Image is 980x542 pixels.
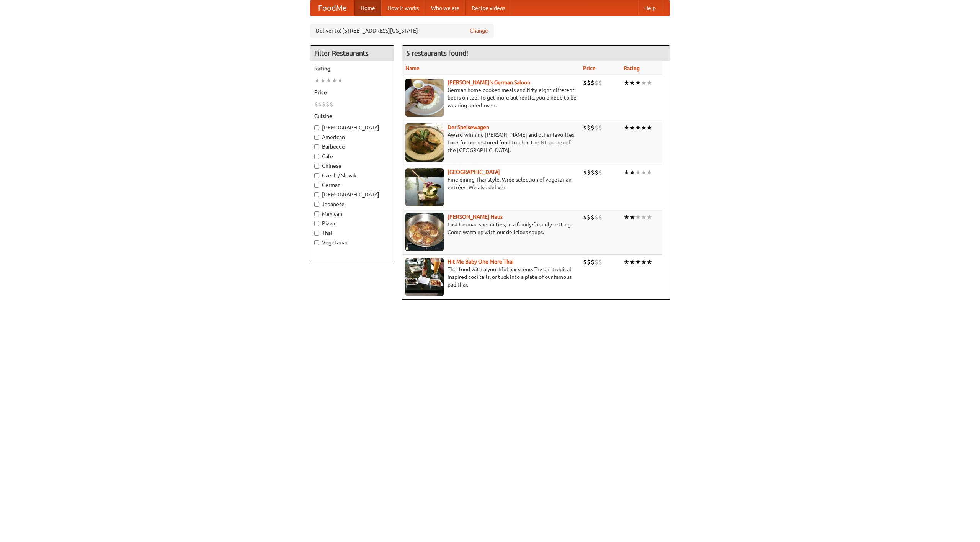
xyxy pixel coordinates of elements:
li: $ [583,168,587,177]
li: ★ [629,168,635,177]
label: [DEMOGRAPHIC_DATA] [314,191,390,198]
li: $ [583,258,587,266]
li: ★ [647,79,652,87]
input: Cafe [314,154,319,159]
a: Rating [624,65,640,71]
input: American [314,135,319,140]
a: [PERSON_NAME]'s German Saloon [448,79,530,85]
li: $ [583,123,587,132]
li: $ [598,258,602,266]
li: $ [591,168,595,177]
li: $ [326,100,330,108]
li: $ [322,100,326,108]
li: $ [330,100,333,108]
li: $ [587,79,591,87]
input: [DEMOGRAPHIC_DATA] [314,125,319,130]
li: ★ [629,79,635,87]
li: $ [595,213,598,221]
h5: Cuisine [314,112,390,120]
li: ★ [641,168,647,177]
li: $ [314,100,318,108]
label: Czech / Slovak [314,172,390,179]
li: ★ [624,123,629,132]
li: $ [598,79,602,87]
li: ★ [635,168,641,177]
li: $ [587,168,591,177]
a: [PERSON_NAME] Haus [448,214,503,220]
li: ★ [641,258,647,266]
li: ★ [647,123,652,132]
li: ★ [326,76,332,85]
li: ★ [635,213,641,221]
li: ★ [320,76,326,85]
li: ★ [635,123,641,132]
input: Czech / Slovak [314,173,319,178]
label: Japanese [314,200,390,208]
label: Chinese [314,162,390,170]
li: $ [583,79,587,87]
li: $ [318,100,322,108]
li: $ [587,123,591,132]
li: ★ [314,76,320,85]
input: German [314,183,319,188]
li: ★ [641,79,647,87]
a: Der Speisewagen [448,124,489,130]
a: Who we are [425,0,465,16]
li: $ [598,123,602,132]
li: ★ [647,258,652,266]
li: ★ [337,76,343,85]
a: Recipe videos [465,0,511,16]
input: Pizza [314,221,319,226]
li: $ [595,258,598,266]
label: Pizza [314,219,390,227]
h4: Filter Restaurants [310,46,394,61]
a: Help [638,0,662,16]
li: ★ [629,258,635,266]
img: kohlhaus.jpg [405,213,444,251]
label: Mexican [314,210,390,218]
b: Hit Me Baby One More Thai [448,259,514,265]
li: ★ [647,168,652,177]
li: ★ [635,258,641,266]
li: ★ [629,123,635,132]
li: $ [595,168,598,177]
input: Japanese [314,202,319,207]
p: German home-cooked meals and fifty-eight different beers on tap. To get more authentic, you'd nee... [405,86,577,109]
a: Price [583,65,596,71]
h5: Price [314,88,390,96]
p: East German specialties, in a family-friendly setting. Come warm up with our delicious soups. [405,221,577,236]
li: ★ [641,123,647,132]
label: German [314,181,390,189]
li: $ [598,168,602,177]
li: $ [591,79,595,87]
label: Barbecue [314,143,390,151]
img: esthers.jpg [405,79,444,117]
img: satay.jpg [405,168,444,206]
li: $ [587,213,591,221]
input: Barbecue [314,144,319,149]
li: $ [591,258,595,266]
label: Thai [314,229,390,237]
li: ★ [641,213,647,221]
a: Name [405,65,420,71]
label: [DEMOGRAPHIC_DATA] [314,124,390,131]
p: Thai food with a youthful bar scene. Try our tropical inspired cocktails, or tuck into a plate of... [405,265,577,288]
li: ★ [624,79,629,87]
label: Cafe [314,152,390,160]
li: ★ [624,258,629,266]
h5: Rating [314,65,390,72]
a: Change [470,27,488,34]
input: Thai [314,231,319,236]
li: $ [595,79,598,87]
li: $ [595,123,598,132]
input: [DEMOGRAPHIC_DATA] [314,192,319,197]
a: [GEOGRAPHIC_DATA] [448,169,500,175]
li: $ [598,213,602,221]
ng-pluralize: 5 restaurants found! [406,49,468,57]
p: Fine dining Thai-style. Wide selection of vegetarian entrées. We also deliver. [405,176,577,191]
label: Vegetarian [314,239,390,246]
li: ★ [332,76,337,85]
